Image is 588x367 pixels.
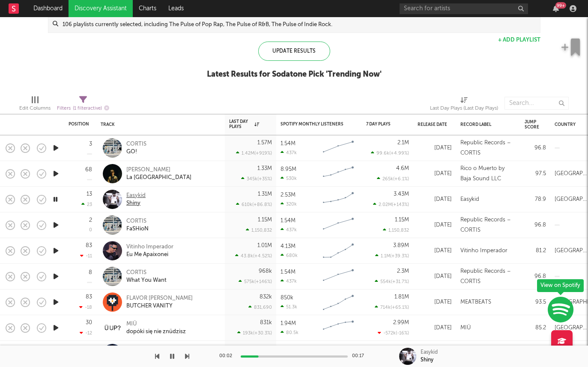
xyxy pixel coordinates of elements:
[281,122,345,127] div: Spotify Monthly Listeners
[394,294,409,300] div: 1.81M
[259,269,272,274] div: 968k
[69,122,89,127] div: Position
[126,320,186,328] div: MIÜ
[58,15,540,33] input: 106 playlists currently selected, including The Pulse of Pop Rap, The Pulse of R&B, The Pulse of ...
[126,269,167,284] a: CORTISWhat You Want
[525,119,539,130] div: Jump Score
[537,279,584,292] div: View on Spotify
[525,194,546,205] div: 78.9
[525,323,546,333] div: 85.2
[126,251,173,259] div: Eu Me Apaixonei
[207,69,382,80] div: Latest Results for Sodatone Pick ' Trending Now '
[281,192,295,198] div: 2.53M
[460,266,516,287] div: Republic Records – CORTIS
[126,295,193,310] a: FLAVOR [PERSON_NAME]BUTCHER VANITY
[525,169,546,179] div: 97.5
[57,92,109,117] div: Filters(1 filter active)
[281,295,293,301] div: 850k
[418,272,452,282] div: [DATE]
[395,217,409,223] div: 1.15M
[57,103,109,114] div: Filters
[101,122,216,127] div: Track
[460,164,516,184] div: Rico o Muerto by Baja Sound LLC
[460,297,491,307] div: MEATBEATS
[241,176,272,182] div: 345k ( +35 % )
[553,5,559,12] button: 99+
[126,166,191,182] a: [PERSON_NAME]La [GEOGRAPHIC_DATA]
[319,189,358,210] svg: Chart title
[418,169,452,179] div: [DATE]
[504,97,569,110] input: Search...
[525,246,546,256] div: 81.2
[86,294,92,300] div: 83
[397,140,409,146] div: 2.1M
[87,191,92,197] div: 13
[421,349,438,356] div: Easykid
[126,166,191,174] div: [PERSON_NAME]
[257,166,272,171] div: 1.33M
[126,295,193,302] div: FLAVOR [PERSON_NAME]
[126,218,149,233] a: CORTISFaSHioN
[229,119,259,129] div: Last Day Plays
[257,243,272,248] div: 1.01M
[19,103,51,113] div: Edit Columns
[258,42,330,61] div: Update Results
[525,220,546,230] div: 96.8
[239,279,272,284] div: 575k ( +146 % )
[126,140,146,156] a: CORTISGO!
[260,320,272,325] div: 831k
[281,304,297,310] div: 51.3k
[375,304,409,310] div: 714k ( +65.1 % )
[80,253,92,259] div: -11
[126,277,167,284] div: What You Want
[237,330,272,336] div: 193k ( +30.3 % )
[126,243,173,259] a: Vitinho ImperadorEu Me Apaixonei
[400,3,528,14] input: Search for artists
[418,220,452,230] div: [DATE]
[248,304,272,310] div: 831,690
[126,320,186,336] a: MIÜdopóki się nie znüdzisz
[460,215,516,236] div: Republic Records – CORTIS
[396,166,409,171] div: 4.6M
[418,297,452,307] div: [DATE]
[281,227,297,233] div: 437k
[393,243,409,248] div: 3.89M
[258,217,272,223] div: 1.15M
[418,143,452,153] div: [DATE]
[126,200,146,207] div: Shiny
[319,163,358,185] svg: Chart title
[235,253,272,259] div: 43.8k ( +4.52 % )
[126,192,146,207] a: EasykidShiny
[525,143,546,153] div: 96.8
[430,92,498,117] div: Last Day Plays (Last Day Plays)
[319,137,358,159] svg: Chart title
[257,140,272,146] div: 1.57M
[525,272,546,282] div: 96.8
[430,103,498,113] div: Last Day Plays (Last Day Plays)
[418,194,452,205] div: [DATE]
[319,215,358,236] svg: Chart title
[86,243,92,248] div: 83
[418,246,452,256] div: [DATE]
[281,201,297,207] div: 320k
[319,240,358,262] svg: Chart title
[525,297,546,307] div: 93.5
[126,218,149,225] div: CORTIS
[319,317,358,339] svg: Chart title
[319,292,358,313] svg: Chart title
[460,194,479,205] div: Easykid
[319,343,358,364] svg: Chart title
[460,246,507,256] div: Vitinho Imperador
[79,304,92,310] div: -18
[281,150,297,155] div: 437k
[418,122,448,127] div: Release Date
[126,174,191,182] div: La [GEOGRAPHIC_DATA]
[281,269,295,275] div: 1.54M
[281,253,298,258] div: 680k
[375,279,409,284] div: 554k ( +31.7 % )
[394,191,409,197] div: 3.43M
[373,202,409,207] div: 2.02M ( +143 % )
[281,167,296,172] div: 8.95M
[126,140,146,148] div: CORTIS
[89,218,92,223] div: 2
